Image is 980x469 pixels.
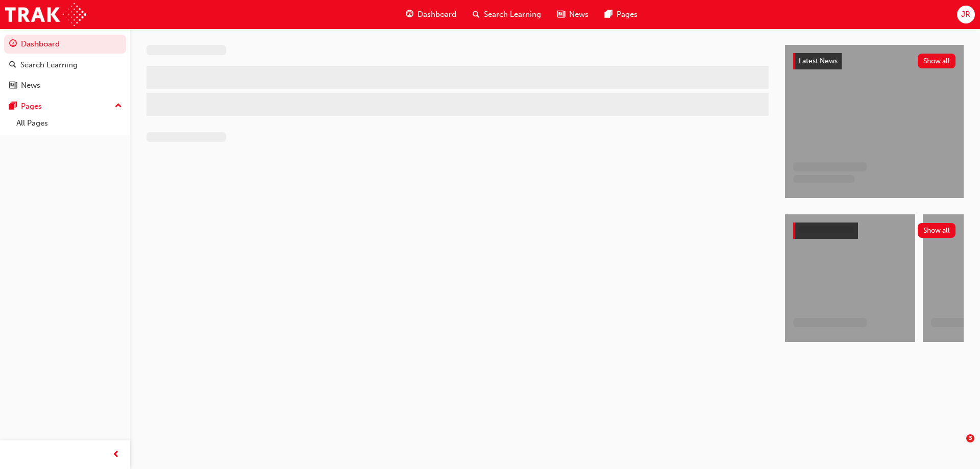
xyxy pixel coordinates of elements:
span: Dashboard [418,9,456,20]
span: news-icon [557,8,565,21]
span: 3 [966,434,974,442]
span: JR [961,9,970,20]
span: search-icon [473,8,480,21]
span: guage-icon [9,40,17,49]
span: pages-icon [605,8,612,21]
div: News [21,80,40,91]
a: search-iconSearch Learning [464,4,549,25]
span: pages-icon [9,102,17,111]
span: News [569,9,589,20]
span: Search Learning [484,9,541,20]
button: JR [957,6,975,23]
img: Trak [5,3,86,26]
a: News [4,76,126,95]
button: Show all [918,223,956,238]
a: Dashboard [4,35,126,54]
a: Latest NewsShow all [793,53,955,69]
span: up-icon [115,100,122,113]
span: Latest News [799,57,838,65]
a: Search Learning [4,56,126,75]
span: news-icon [9,81,17,90]
button: Pages [4,97,126,116]
span: Pages [617,9,638,20]
span: prev-icon [112,449,120,461]
a: All Pages [12,115,126,131]
div: Search Learning [20,59,78,71]
a: news-iconNews [549,4,597,25]
a: guage-iconDashboard [398,4,464,25]
button: Show all [918,54,956,68]
div: Pages [21,101,42,112]
a: Show all [793,223,955,239]
a: pages-iconPages [597,4,646,25]
iframe: Intercom live chat [945,434,970,459]
button: DashboardSearch LearningNews [4,33,126,97]
span: search-icon [9,61,16,70]
span: guage-icon [406,8,413,21]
